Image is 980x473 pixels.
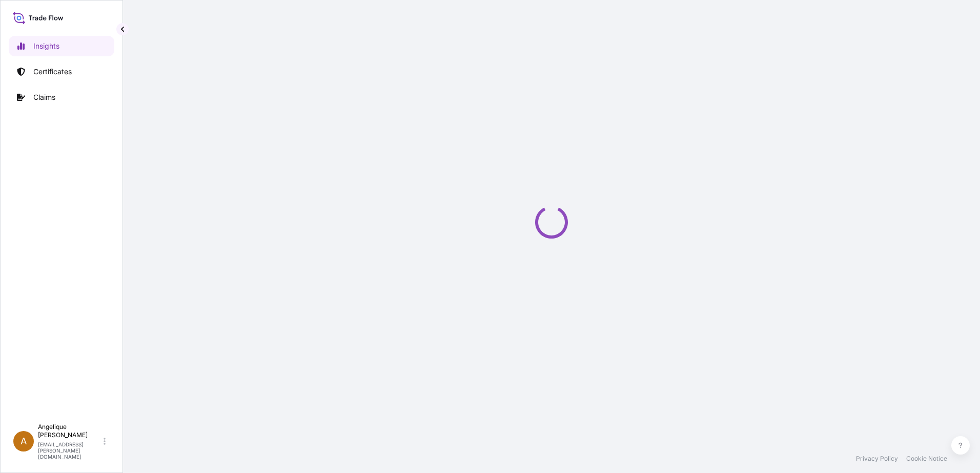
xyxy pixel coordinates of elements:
[9,87,114,107] a: Claims
[906,455,947,463] a: Cookie Notice
[33,92,55,102] p: Claims
[21,436,27,446] span: A
[38,441,101,460] p: [EMAIL_ADDRESS][PERSON_NAME][DOMAIN_NAME]
[856,455,898,463] a: Privacy Policy
[9,61,114,82] a: Certificates
[33,41,59,51] p: Insights
[9,36,114,56] a: Insights
[38,423,101,439] p: Angelique [PERSON_NAME]
[33,67,72,77] p: Certificates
